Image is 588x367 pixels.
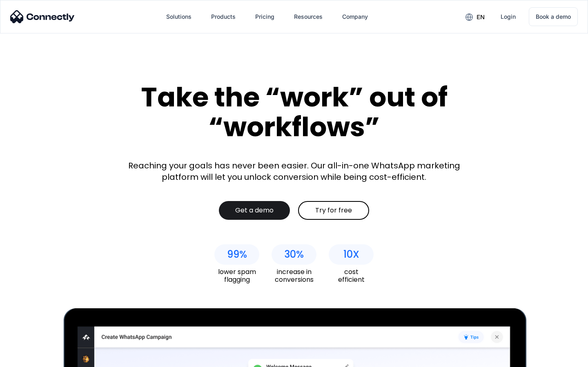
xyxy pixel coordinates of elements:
[227,249,247,260] div: 99%
[235,206,274,214] div: Get a demo
[214,268,259,283] div: lower spam flagging
[211,11,236,22] div: Products
[294,11,323,22] div: Resources
[342,11,368,22] div: Company
[529,7,578,26] a: Book a demo
[494,7,522,27] a: Login
[219,201,290,220] a: Get a demo
[16,353,49,364] ul: Language list
[249,7,281,27] a: Pricing
[298,201,369,220] a: Try for free
[477,11,485,23] div: en
[10,10,75,23] img: Connectly Logo
[8,353,49,364] aside: Language selected: English
[501,11,516,22] div: Login
[166,11,192,22] div: Solutions
[110,82,478,141] div: Take the “work” out of “workflows”
[329,268,374,283] div: cost efficient
[284,249,304,260] div: 30%
[122,160,465,183] div: Reaching your goals has never been easier. Our all-in-one WhatsApp marketing platform will let yo...
[315,206,352,214] div: Try for free
[255,11,274,22] div: Pricing
[343,249,359,260] div: 10X
[272,268,316,283] div: increase in conversions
